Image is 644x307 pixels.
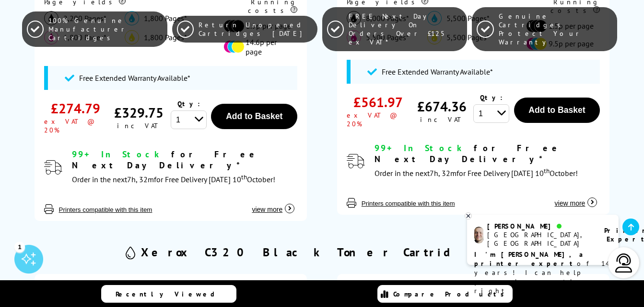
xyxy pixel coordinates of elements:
[56,206,155,214] button: Printers compatible with this item
[117,121,161,130] div: inc VAT
[552,189,600,208] button: view more
[177,99,200,108] span: Qty:
[347,111,410,128] div: ex VAT @ 20%
[14,241,25,252] div: 1
[375,143,561,164] span: for Free Next Day Delivery*
[382,67,493,77] span: Free Extended Warranty Available*
[499,12,612,46] span: Genuine Cartridges Protect Your Warranty
[114,104,164,121] div: £329.75
[353,93,403,111] div: £561.97
[375,143,600,180] div: modal_delivery
[72,149,163,160] span: 99+ In Stock
[44,117,107,134] div: ex VAT @ 20%
[51,99,100,117] div: £274.79
[48,16,162,42] span: 100% Genuine Manufacturer Cartridges
[79,73,190,83] span: Free Extended Warranty Available*
[528,105,585,115] span: Add to Basket
[127,175,154,184] span: 7h, 32m
[480,93,503,102] span: Qty:
[101,285,236,303] a: Recently Viewed
[544,166,550,175] sup: th
[614,253,633,273] img: user-headset-light.svg
[487,222,592,230] div: [PERSON_NAME]
[72,175,275,184] span: Order in the next for Free Delivery [DATE] 10 October!
[211,104,297,129] button: Add to Basket
[377,285,513,303] a: Compare Products
[72,149,258,171] span: for Free Next Day Delivery*
[199,21,312,38] span: Return Unopened Cartridges [DATE]
[252,206,282,213] span: view more
[430,168,457,178] span: 7h, 32m
[116,290,224,298] span: Recently Viewed
[249,196,297,214] button: view more
[141,245,503,260] h2: Xerox C320 Black Toner Cartridges
[487,230,592,248] div: [GEOGRAPHIC_DATA], [GEOGRAPHIC_DATA]
[420,115,464,124] div: inc VAT
[474,250,611,296] p: of 14 years! I can help you choose the right product
[474,250,586,268] b: I'm [PERSON_NAME], a printer expert
[241,173,247,181] sup: th
[349,12,462,46] span: FREE Next Day Delivery On Orders Over £125 ex VAT*
[375,143,466,153] span: 99+ In Stock
[393,290,509,298] span: Compare Products
[226,111,282,121] span: Add to Basket
[474,227,483,243] img: ashley-livechat.png
[72,149,298,186] div: modal_delivery
[555,199,585,207] span: view more
[417,98,467,115] div: £674.36
[375,168,578,178] span: Order in the next for Free Delivery [DATE] 10 October!
[514,98,600,123] button: Add to Basket
[359,199,458,208] button: Printers compatible with this item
